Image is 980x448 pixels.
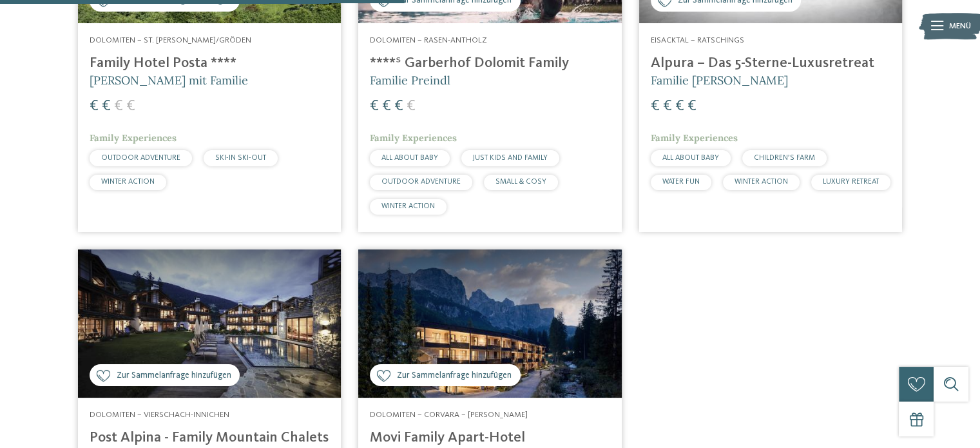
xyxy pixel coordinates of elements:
[651,99,660,114] span: €
[687,99,697,114] span: €
[394,99,403,114] span: €
[662,154,719,162] span: ALL ABOUT BABY
[662,178,700,186] span: WATER FUN
[102,99,111,114] span: €
[735,178,788,186] span: WINTER ACTION
[90,132,177,144] span: Family Experiences
[126,99,135,114] span: €
[397,370,512,382] span: Zur Sammelanfrage hinzufügen
[370,55,610,72] h4: ****ˢ Garberhof Dolomit Family
[370,411,528,419] span: Dolomiten – Corvara – [PERSON_NAME]
[651,73,788,88] span: Familie [PERSON_NAME]
[90,73,248,88] span: [PERSON_NAME] mit Familie
[381,154,438,162] span: ALL ABOUT BABY
[381,202,435,210] span: WINTER ACTION
[90,36,251,44] span: Dolomiten – St. [PERSON_NAME]/Gröden
[78,249,341,398] img: Post Alpina - Family Mountain Chalets ****ˢ
[651,132,738,144] span: Family Experiences
[370,36,487,44] span: Dolomiten – Rasen-Antholz
[370,73,450,88] span: Familie Preindl
[215,154,266,162] span: SKI-IN SKI-OUT
[370,132,457,144] span: Family Experiences
[495,178,546,186] span: SMALL & COSY
[651,55,890,72] h4: Alpura – Das 5-Sterne-Luxusretreat
[651,36,744,44] span: Eisacktal – Ratschings
[823,178,879,186] span: LUXURY RETREAT
[101,178,155,186] span: WINTER ACTION
[407,99,416,114] span: €
[358,249,621,398] img: Familienhotels gesucht? Hier findet ihr die besten!
[90,99,99,114] span: €
[90,411,229,419] span: Dolomiten – Vierschach-Innichen
[90,55,329,72] h4: Family Hotel Posta ****
[754,154,815,162] span: CHILDREN’S FARM
[101,154,180,162] span: OUTDOOR ADVENTURE
[473,154,548,162] span: JUST KIDS AND FAMILY
[382,99,391,114] span: €
[663,99,672,114] span: €
[114,99,123,114] span: €
[381,178,461,186] span: OUTDOOR ADVENTURE
[370,429,610,447] h4: Movi Family Apart-Hotel
[117,370,231,382] span: Zur Sammelanfrage hinzufügen
[370,99,379,114] span: €
[675,99,684,114] span: €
